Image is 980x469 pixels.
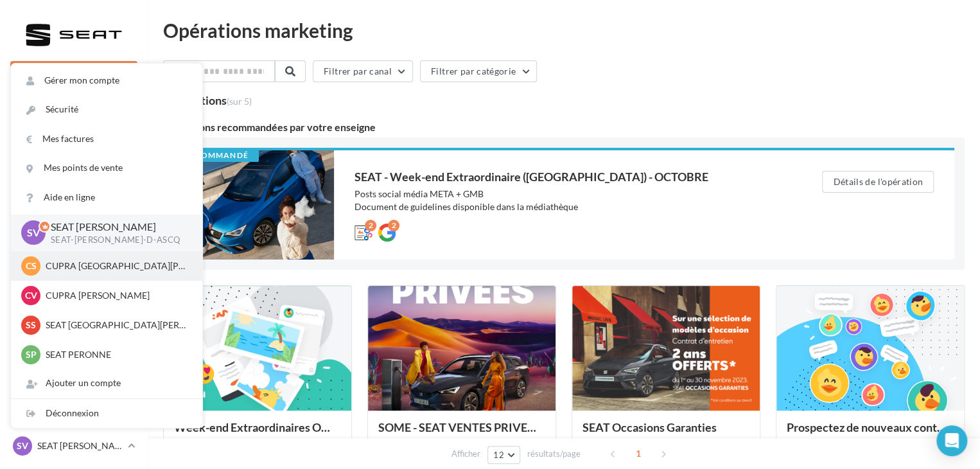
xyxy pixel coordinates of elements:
div: Opérations recommandées par votre enseigne [163,122,965,132]
a: Sécurité [11,95,202,124]
div: SEAT - Week-end Extraordinaire ([GEOGRAPHIC_DATA]) - OCTOBRE [354,171,771,182]
a: Campagnes [8,226,140,252]
p: SEAT [PERSON_NAME] [37,439,123,452]
div: SEAT Occasions Garanties [582,421,749,447]
span: résultats/page [527,448,581,460]
a: Boîte de réception1 [8,160,140,188]
span: SV [27,226,40,240]
span: CV [25,289,37,302]
div: opérations [171,94,252,106]
div: 2 [388,220,399,231]
p: SEAT [GEOGRAPHIC_DATA][PERSON_NAME] [46,319,187,332]
div: Recommandé [173,150,259,162]
span: 12 [493,450,504,460]
a: Mes points de vente [11,154,202,182]
a: PLV et print personnalisable [8,353,140,391]
a: Campagnes DataOnDemand [8,396,140,434]
button: Filtrer par canal [313,60,413,82]
button: Filtrer par catégorie [420,60,537,82]
a: Médiathèque [8,289,140,316]
span: SS [26,319,36,332]
a: Calendrier [8,321,140,348]
button: Nouvelle campagne [10,61,137,83]
button: 12 [487,446,520,464]
a: Aide en ligne [11,183,202,212]
span: CS [26,260,37,272]
div: 2 [365,220,376,231]
a: Mes factures [11,125,202,154]
button: Détails de l'opération [822,171,934,193]
a: Opérations [8,128,140,155]
div: Posts social média META + GMB Document de guidelines disponible dans la médiathèque [354,188,771,213]
a: Visibilité en ligne [8,193,140,220]
div: Déconnexion [11,399,202,428]
button: Notifications [8,96,135,123]
div: Prospectez de nouveaux contacts [787,421,954,447]
span: Afficher [451,448,480,460]
div: Ajouter un compte [11,369,202,398]
a: Gérer mon compte [11,66,202,95]
a: Contacts [8,257,140,284]
p: CUPRA [GEOGRAPHIC_DATA][PERSON_NAME] [46,260,187,272]
span: (sur 5) [227,96,252,107]
p: SEAT PERONNE [46,348,187,361]
span: SV [17,439,28,452]
div: Week-end Extraordinaires Octobre 2025 [174,421,341,447]
div: Opérations marketing [163,21,965,40]
span: SP [26,348,37,361]
div: 4 [163,93,252,107]
div: Open Intercom Messenger [936,425,967,456]
a: SV SEAT [PERSON_NAME] [10,434,137,458]
div: SOME - SEAT VENTES PRIVEES [378,421,545,447]
span: 1 [628,443,649,464]
p: SEAT-[PERSON_NAME]-D-ASCQ [51,234,182,246]
p: SEAT [PERSON_NAME] [51,220,182,234]
p: CUPRA [PERSON_NAME] [46,289,187,302]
